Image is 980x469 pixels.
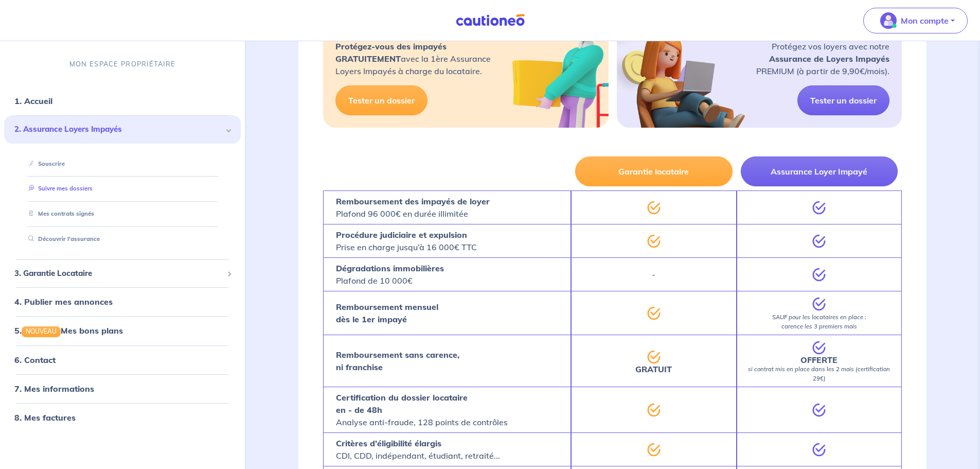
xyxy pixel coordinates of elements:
[336,302,438,324] strong: Remboursement mensuel dès le 1er impayé
[4,350,241,370] div: 6. Contact
[24,160,65,167] a: Souscrire
[14,268,223,280] span: 3. Garantie Locataire
[14,384,94,394] a: 7. Mes informations
[16,181,228,198] div: Suivre mes dossiers
[336,195,490,220] p: Plafond 96 000€ en durée illimitée
[16,155,228,172] div: Souscrire
[336,350,459,372] strong: Remboursement sans carence, ni franchise
[769,54,889,64] strong: Assurance de Loyers Impayés
[571,257,736,291] div: -
[336,229,477,253] p: Prise en charge jusqu’à 16 000€ TTC
[797,85,889,115] a: Tester un dossier
[4,115,241,144] div: 2. Assurance Loyers Impayés
[901,14,949,27] p: Mon compte
[14,355,56,365] a: 6. Contact
[14,124,223,135] span: 2. Assurance Loyers Impayés
[741,157,898,186] button: Assurance Loyer Impayé
[14,297,113,307] a: 4. Publier mes annonces
[748,366,890,382] em: si contrat mis en place dans les 2 mois (certification 29€)
[24,185,93,193] a: Suivre mes dossiers
[772,314,866,330] em: SAUF pour les locataires en place : carence les 3 premiers mois
[16,205,228,222] div: Mes contrats signés
[800,355,838,365] strong: OFFERTE
[336,262,444,287] p: Plafond de 10 000€
[880,12,897,29] img: illu_account_valid_menu.svg
[756,40,889,77] p: Protégez vos loyers avec notre PREMIUM (à partir de 9,90€/mois).
[4,407,241,428] div: 8. Mes factures
[635,364,672,374] strong: GRATUIT
[4,91,241,111] div: 1. Accueil
[452,14,529,27] img: Cautioneo
[336,392,468,415] strong: Certification du dossier locataire en - de 48h
[863,8,968,33] button: illu_account_valid_menu.svgMon compte
[4,378,241,399] div: 7. Mes informations
[16,231,228,248] div: Découvrir l'assurance
[24,235,100,242] a: Découvrir l'assurance
[336,437,500,462] p: CDI, CDD, indépendant, étudiant, retraité...
[575,157,732,186] button: Garantie locataire
[4,264,241,284] div: 3. Garantie Locataire
[14,325,123,336] a: 5.NOUVEAUMes bons plans
[336,391,508,428] p: Analyse anti-fraude, 128 points de contrôles
[24,210,94,217] a: Mes contrats signés
[335,41,447,64] strong: Protégez-vous des impayés GRATUITEMENT
[69,59,175,69] p: MON ESPACE PROPRIÉTAIRE
[336,196,490,206] strong: Remboursement des impayés de loyer
[4,291,241,312] div: 4. Publier mes annonces
[14,96,52,106] a: 1. Accueil
[4,320,241,341] div: 5.NOUVEAUMes bons plans
[336,230,467,240] strong: Procédure judiciaire et expulsion
[335,85,427,115] a: Tester un dossier
[335,40,491,77] p: avec la 1ère Assurance Loyers Impayés à charge du locataire.
[336,438,441,448] strong: Critères d’éligibilité élargis
[336,263,444,273] strong: Dégradations immobilières
[14,412,76,423] a: 8. Mes factures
